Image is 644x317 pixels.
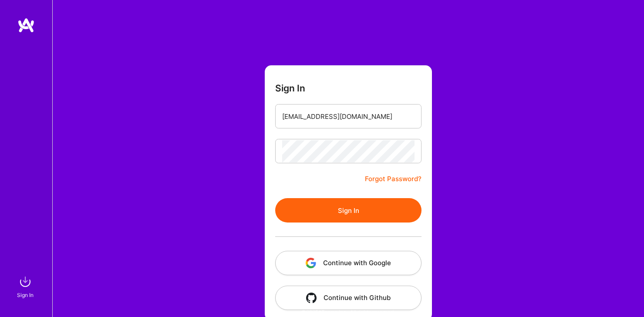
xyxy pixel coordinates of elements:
[18,273,34,300] a: sign inSign In
[275,286,421,310] button: Continue with Github
[275,198,421,223] button: Sign In
[365,174,421,184] a: Forgot Password?
[17,273,34,290] img: sign in
[17,17,35,33] img: logo
[306,293,317,303] img: icon
[17,290,34,300] div: Sign In
[275,251,421,275] button: Continue with Google
[282,105,415,128] input: Email...
[306,258,316,268] img: icon
[275,83,305,94] h3: Sign In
